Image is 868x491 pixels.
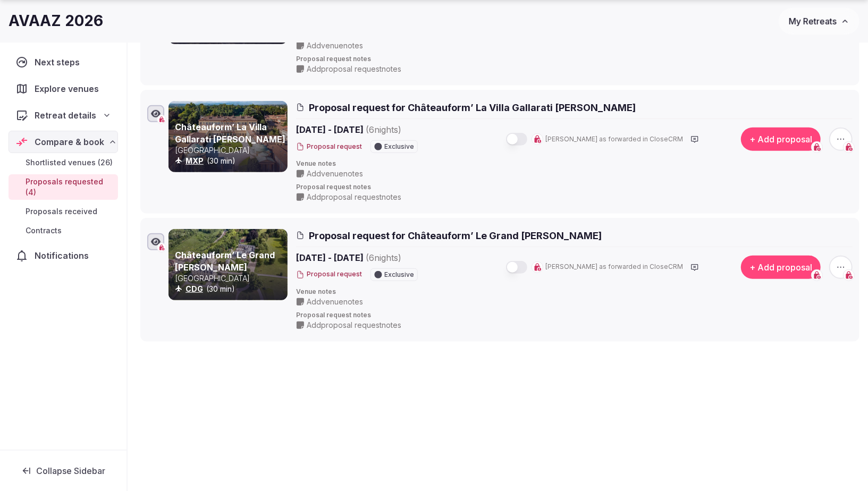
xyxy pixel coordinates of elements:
a: Châteauform’ Le Grand [PERSON_NAME] [175,250,275,272]
span: My Retreats [789,16,837,27]
span: Add proposal request notes [307,192,401,202]
button: + Add proposal [741,128,821,151]
span: Contracts [26,225,62,236]
span: Exclusive [384,272,414,278]
span: ( 6 night s ) [366,124,401,135]
a: Explore venues [9,78,118,100]
button: Proposal request [296,270,362,279]
span: Proposals received [26,206,97,217]
span: [DATE] - [DATE] [296,251,483,264]
button: My Retreats [779,8,859,35]
span: [PERSON_NAME] as forwarded in CloseCRM [545,263,683,272]
span: Add venue notes [307,40,363,51]
span: Exclusive [384,143,414,150]
a: MXP [186,156,204,165]
span: Add venue notes [307,297,363,307]
span: Shortlisted venues (26) [26,157,113,168]
span: Add proposal request notes [307,320,401,331]
span: Proposal request notes [296,311,853,320]
div: (30 min) [175,284,285,294]
p: [GEOGRAPHIC_DATA] [175,273,285,284]
a: Contracts [9,223,118,238]
span: Proposal request for Châteauform’ Le Grand [PERSON_NAME] [309,229,602,242]
a: CDG [186,284,203,293]
a: Proposals received [9,204,118,219]
span: Add proposal request notes [307,64,401,74]
p: [GEOGRAPHIC_DATA] [175,145,285,156]
div: (30 min) [175,156,285,166]
span: Proposal request for Châteauform’ La Villa Gallarati [PERSON_NAME] [309,101,636,114]
span: Compare & book [35,136,104,148]
a: Proposals requested (4) [9,174,118,200]
a: Next steps [9,51,118,73]
span: [PERSON_NAME] as forwarded in CloseCRM [545,135,683,144]
span: Proposal request notes [296,183,853,192]
span: Explore venues [35,82,103,95]
a: Notifications [9,244,118,267]
button: Collapse Sidebar [9,459,118,482]
span: [DATE] - [DATE] [296,123,483,136]
span: Collapse Sidebar [36,465,105,476]
button: + Add proposal [741,256,821,279]
span: Next steps [35,56,84,69]
span: Retreat details [35,109,96,122]
a: Châteauform’ La Villa Gallarati [PERSON_NAME] [175,122,285,144]
span: Proposal request notes [296,55,853,64]
a: Shortlisted venues (26) [9,155,118,170]
span: Venue notes [296,287,853,297]
span: Notifications [35,249,93,262]
button: Proposal request [296,142,362,151]
span: Proposals requested (4) [26,176,114,198]
span: ( 6 night s ) [366,252,401,263]
span: Add venue notes [307,168,363,179]
h1: AVAAZ 2026 [9,11,103,31]
span: Venue notes [296,159,853,168]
